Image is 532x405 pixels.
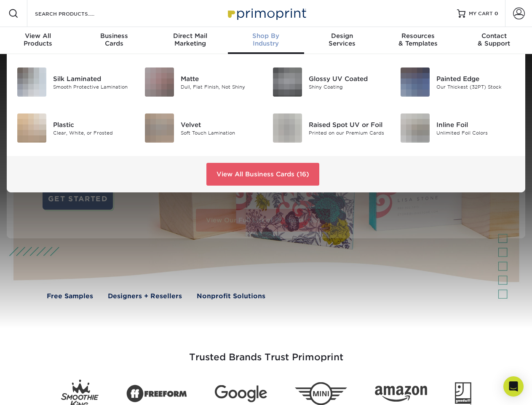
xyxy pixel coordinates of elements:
[228,32,304,47] div: Industry
[375,386,427,402] img: Amazon
[380,32,456,40] span: Resources
[503,376,524,397] div: Open Intercom Messenger
[152,32,228,40] span: Direct Mail
[76,27,152,54] a: BusinessCards
[469,10,493,17] span: MY CART
[215,385,267,402] img: Google
[152,32,228,47] div: Marketing
[206,163,319,186] a: View All Business Cards (16)
[455,382,471,405] img: Goodwill
[34,8,116,19] input: SEARCH PRODUCTS.....
[304,27,380,54] a: DesignServices
[196,209,330,232] a: View Our Full List of Products (28)
[20,332,513,373] h3: Trusted Brands Trust Primoprint
[224,4,308,22] img: Primoprint
[76,32,152,47] div: Cards
[76,32,152,40] span: Business
[228,32,304,40] span: Shop By
[380,27,456,54] a: Resources& Templates
[495,11,498,16] span: 0
[152,27,228,54] a: Direct MailMarketing
[380,32,456,47] div: & Templates
[304,32,380,40] span: Design
[304,32,380,47] div: Services
[228,27,304,54] a: Shop ByIndustry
